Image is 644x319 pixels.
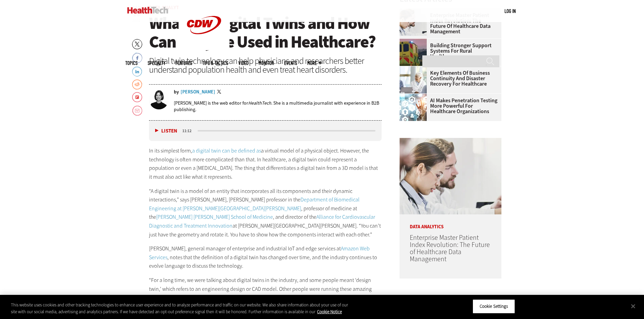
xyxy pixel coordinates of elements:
a: incident response team discusses around a table [400,66,430,72]
span: More [307,60,321,66]
a: Healthcare and hacking concept [400,94,430,99]
a: CDW [179,45,229,52]
span: Topics [125,60,137,66]
button: Close [626,299,641,314]
a: Twitter [217,90,223,95]
a: MonITor [259,60,274,66]
img: ambulance driving down country road at sunset [400,39,427,66]
div: duration [181,128,197,134]
img: Jordan Scott [149,90,169,109]
img: medical researchers look at data on desktop monitor [400,138,501,214]
p: Data Analytics [400,214,501,229]
img: Home [127,7,168,14]
a: Log in [504,8,516,14]
em: HealthTech [248,100,271,106]
div: Digital twin technology can help physicians and researchers better understand population health a... [149,56,382,74]
button: Cookie Settings [473,299,515,314]
div: This website uses cookies and other tracking technologies to enhance user experience and to analy... [11,302,354,315]
p: “A digital twin is a model of an entity that incorporates all its components and their dynamic in... [149,187,382,239]
button: Listen [155,128,177,134]
a: [PERSON_NAME] [PERSON_NAME] School of Medicine [156,213,273,220]
span: by [174,90,179,94]
a: a digital twin can be defined as [192,147,261,154]
a: Video [238,60,249,66]
a: Key Elements of Business Continuity and Disaster Recovery for Healthcare [400,70,497,87]
a: Amazon Web Services [149,245,370,261]
img: incident response team discusses around a table [400,66,427,93]
div: User menu [504,7,516,15]
div: media player [149,121,382,141]
a: AI Makes Penetration Testing More Powerful for Healthcare Organizations [400,98,497,114]
a: Department of Biomedical Engineering at [PERSON_NAME][GEOGRAPHIC_DATA][PERSON_NAME] [149,196,360,212]
span: Specialty [148,60,165,66]
a: Events [284,60,297,66]
a: Features [176,60,192,66]
a: Tips & Tactics [202,60,228,66]
a: Alliance for Cardiovascular Diagnostic and Treatment Innovation [149,213,375,229]
a: Enterprise Master Patient Index Revolution: The Future of Healthcare Data Management [410,233,490,264]
a: More information about your privacy [317,309,342,315]
p: [PERSON_NAME], general manager of enterprise and industrial IoT and edge services at , notes that... [149,244,382,270]
p: In its simplest form, a virtual model of a physical object. However, the technology is often more... [149,146,382,181]
img: Healthcare and hacking concept [400,94,427,121]
a: [PERSON_NAME] [181,90,215,94]
p: [PERSON_NAME] is the web editor for . She is a multimedia journalist with experience in B2B publi... [174,100,382,113]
